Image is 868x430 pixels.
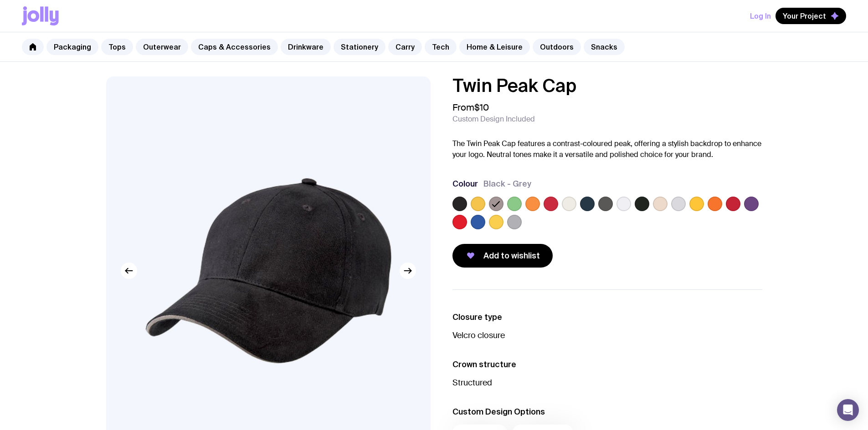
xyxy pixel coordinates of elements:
[425,39,457,55] a: Tech
[776,8,846,24] button: Your Project
[388,39,422,55] a: Carry
[452,330,762,341] p: Velcro closure
[459,39,530,55] a: Home & Leisure
[281,39,331,55] a: Drinkware
[584,39,625,55] a: Snacks
[783,11,826,20] span: Your Project
[452,377,762,388] p: Structured
[452,312,762,323] h3: Closure type
[452,178,478,189] h3: Colour
[750,8,771,24] button: Log In
[474,101,489,113] span: $10
[452,102,489,113] span: From
[101,39,133,55] a: Tops
[837,399,859,421] div: Open Intercom Messenger
[452,115,535,124] span: Custom Design Included
[483,250,540,261] span: Add to wishlist
[452,244,553,268] button: Add to wishlist
[533,39,581,55] a: Outdoors
[334,39,385,55] a: Stationery
[191,39,278,55] a: Caps & Accessories
[483,178,531,189] span: Black - Grey
[452,76,762,95] h1: Twin Peak Cap
[452,359,762,370] h3: Crown structure
[452,138,762,160] p: The Twin Peak Cap features a contrast-coloured peak, offering a stylish backdrop to enhance your ...
[452,406,762,417] h3: Custom Design Options
[46,39,98,55] a: Packaging
[136,39,188,55] a: Outerwear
